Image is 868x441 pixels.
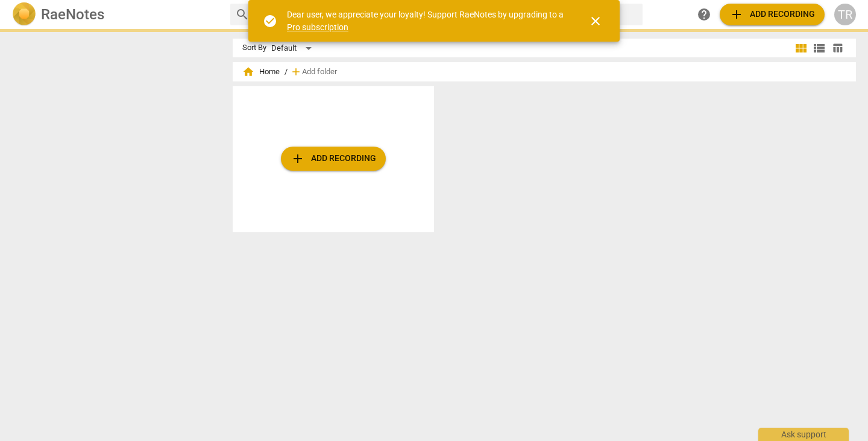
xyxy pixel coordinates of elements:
[794,41,808,56] span: view_module
[812,41,826,56] span: view_list
[758,428,849,441] div: Ask support
[729,7,815,22] span: Add recording
[271,39,316,58] div: Default
[12,2,221,27] a: LogoRaeNotes
[41,6,104,23] h2: RaeNotes
[302,68,337,77] span: Add folder
[12,2,36,27] img: Logo
[291,151,376,166] span: Add recording
[581,7,610,36] button: Close
[235,7,250,22] span: search
[263,14,277,28] span: check_circle
[810,39,828,57] button: List view
[281,147,386,171] button: Upload
[287,22,348,32] a: Pro subscription
[729,7,744,22] span: add
[287,8,567,33] div: Dear user, we appreciate your loyalty! Support RaeNotes by upgrading to a
[588,14,603,28] span: close
[290,66,302,78] span: add
[242,43,266,52] div: Sort By
[697,7,711,22] span: help
[242,66,254,78] span: home
[693,4,715,25] a: Help
[792,39,810,57] button: Tile view
[828,39,846,57] button: Table view
[242,66,280,78] span: Home
[832,42,843,54] span: table_chart
[834,4,856,25] button: TR
[291,151,305,166] span: add
[285,68,288,77] span: /
[720,4,825,25] button: Upload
